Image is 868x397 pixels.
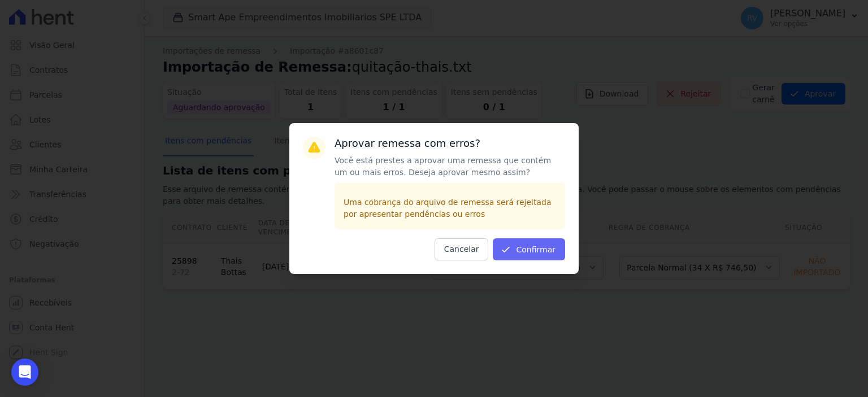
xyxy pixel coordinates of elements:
[493,238,565,260] button: Confirmar
[344,197,556,220] p: Uma cobrança do arquivo de remessa será rejeitada por apresentar pendências ou erros
[11,359,38,386] div: Open Intercom Messenger
[335,137,565,150] h3: Aprovar remessa com erros?
[435,238,489,260] button: Cancelar
[335,155,565,178] p: Você está prestes a aprovar uma remessa que contém um ou mais erros. Deseja aprovar mesmo assim?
